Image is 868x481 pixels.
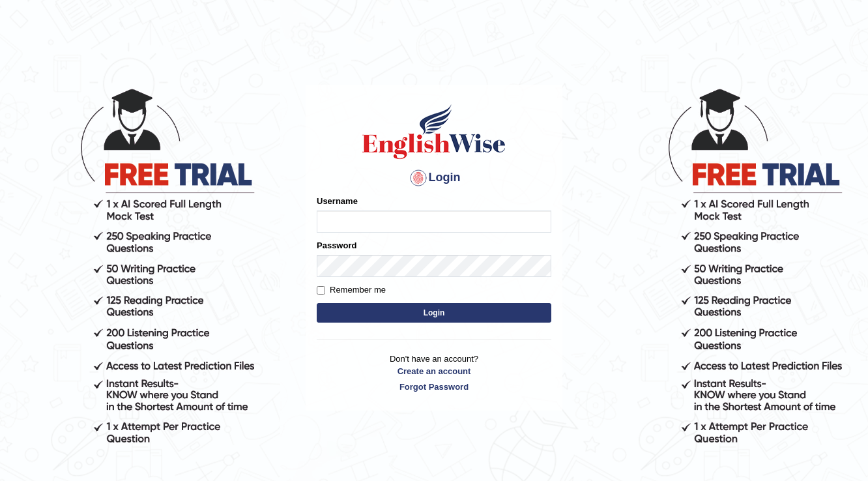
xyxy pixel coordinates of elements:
a: Forgot Password [317,381,551,393]
img: Logo of English Wise sign in for intelligent practice with AI [360,102,508,161]
label: Remember me [317,284,386,297]
label: Password [317,239,356,252]
button: Login [317,303,551,323]
input: Remember me [317,286,325,295]
a: Create an account [317,365,551,377]
p: Don't have an account? [317,353,551,393]
label: Username [317,195,358,207]
h4: Login [317,168,551,188]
